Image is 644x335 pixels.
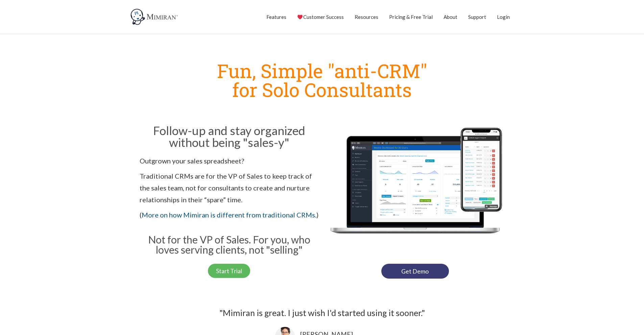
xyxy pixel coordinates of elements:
[355,8,378,25] a: Resources
[129,8,180,25] img: Mimiran CRM
[129,306,515,320] div: "Mimiran is great. I just wish I'd started using it sooner."
[140,155,319,167] p: Outgrown your sales spreadsheet?
[216,268,242,274] span: Start Trial
[297,8,343,25] a: Customer Success
[136,61,508,99] h1: Fun, Simple "anti-CRM" for Solo Consultants
[140,125,319,148] h2: Follow-up and stay organized without being "sales-y"
[497,8,510,25] a: Login
[142,211,315,219] a: More on how Mimiran is different from traditional CRMs
[140,234,319,255] h3: Not for the VP of Sales. For you, who loves serving clients, not "selling"
[381,264,449,279] a: Get Demo
[140,170,319,206] p: Traditional CRMs are for the VP of Sales to keep track of the sales team, not for consultants to ...
[266,8,286,25] a: Features
[297,15,303,20] img: ❤️
[444,8,457,25] a: About
[140,211,318,219] span: ( .)
[208,264,250,278] a: Start Trial
[468,8,486,25] a: Support
[326,123,505,257] img: Mimiran CRM for solo consultants dashboard mobile
[389,8,433,25] a: Pricing & Free Trial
